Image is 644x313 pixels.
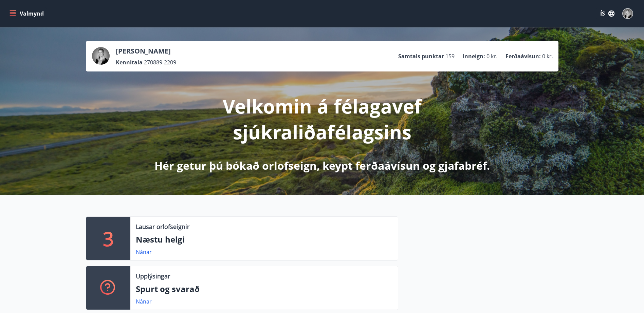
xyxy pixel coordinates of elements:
[136,248,152,256] a: Nánar
[596,7,618,20] button: ÍS
[445,53,455,60] span: 159
[623,9,632,18] img: jbSQFBSLnW8xMt9JY8km2ZNwnJWzjwKPjTAVEjyD.jpg
[136,283,392,295] p: Spurt og svarað
[103,226,114,251] p: 3
[92,47,110,65] img: jbSQFBSLnW8xMt9JY8km2ZNwnJWzjwKPjTAVEjyD.jpg
[136,234,392,245] p: Næstu helgi
[136,222,189,231] p: Lausar orlofseignir
[8,7,47,20] button: menu
[542,53,553,60] span: 0 kr.
[398,53,444,60] p: Samtals punktar
[463,53,485,60] p: Inneign :
[116,59,143,66] p: Kennitala
[143,93,501,145] p: Velkomin á félagavef sjúkraliðafélagsins
[136,298,152,305] a: Nánar
[144,59,176,66] span: 270889-2209
[154,158,490,173] p: Hér getur þú bókað orlofseign, keypt ferðaávísun og gjafabréf.
[486,53,497,60] span: 0 kr.
[136,272,170,280] p: Upplýsingar
[116,46,176,56] p: [PERSON_NAME]
[505,53,541,60] p: Ferðaávísun :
